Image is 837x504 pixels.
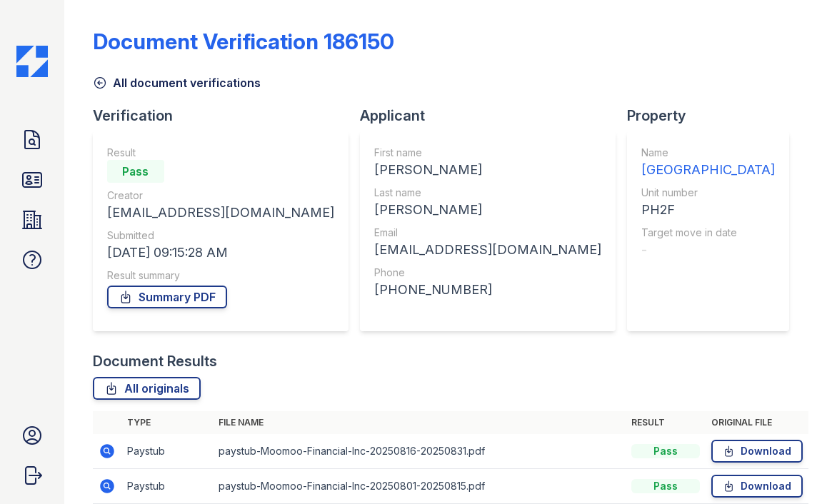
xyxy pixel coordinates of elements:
div: First name [374,146,601,160]
a: All originals [93,377,201,400]
div: Pass [631,444,700,458]
div: Document Verification 186150 [93,29,394,54]
div: Document Results [93,351,217,371]
div: Result summary [107,268,334,283]
div: Target move in date [641,226,775,240]
div: Pass [631,479,700,493]
td: paystub-Moomoo-Financial-Inc-20250801-20250815.pdf [213,469,626,504]
div: Property [627,106,801,126]
div: Last name [374,186,601,200]
div: PH2F [641,200,775,220]
th: Type [121,411,213,434]
div: [PERSON_NAME] [374,160,601,180]
td: Paystub [121,434,213,469]
td: paystub-Moomoo-Financial-Inc-20250816-20250831.pdf [213,434,626,469]
div: Result [107,146,334,160]
div: Pass [107,160,164,183]
img: CE_Icon_Blue-c292c112584629df590d857e76928e9f676e5b41ef8f769ba2f05ee15b207248.png [16,46,48,77]
div: [EMAIL_ADDRESS][DOMAIN_NAME] [107,203,334,223]
div: Submitted [107,228,334,243]
div: [GEOGRAPHIC_DATA] [641,160,775,180]
div: Creator [107,188,334,203]
a: Summary PDF [107,286,227,308]
div: Name [641,146,775,160]
div: Email [374,226,601,240]
div: - [641,240,775,260]
div: Verification [93,106,360,126]
div: Unit number [641,186,775,200]
th: Original file [706,411,808,434]
div: [PHONE_NUMBER] [374,280,601,300]
th: Result [626,411,706,434]
div: [EMAIL_ADDRESS][DOMAIN_NAME] [374,240,601,260]
div: [PERSON_NAME] [374,200,601,220]
div: [DATE] 09:15:28 AM [107,243,334,263]
td: Paystub [121,469,213,504]
div: Applicant [360,106,627,126]
a: Name [GEOGRAPHIC_DATA] [641,146,775,180]
a: Download [711,440,803,463]
a: Download [711,475,803,498]
div: Phone [374,266,601,280]
th: File name [213,411,626,434]
a: All document verifications [93,74,261,91]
